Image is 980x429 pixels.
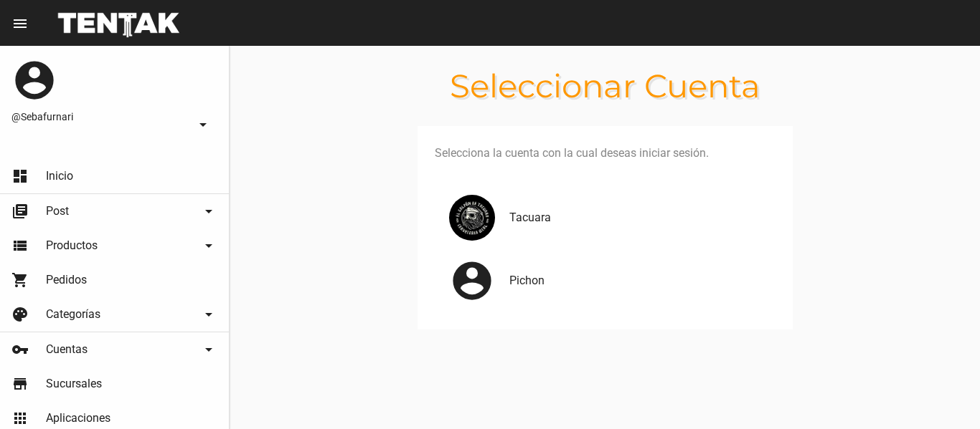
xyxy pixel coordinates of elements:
mat-icon: arrow_drop_down [200,237,217,254]
mat-icon: library_books [11,203,29,220]
mat-icon: arrow_drop_down [200,203,217,220]
span: Inicio [46,169,73,183]
mat-icon: store [11,375,29,392]
mat-icon: menu [11,15,29,32]
mat-icon: view_list [11,237,29,254]
h4: Tacuara [509,209,764,226]
mat-icon: account_circle [11,57,57,103]
span: Sucursales [46,377,102,391]
mat-icon: arrow_drop_down [200,341,217,358]
mat-icon: palette [11,306,29,323]
mat-icon: account_circle [446,255,498,307]
span: @Sebafurnari [11,110,189,124]
span: Cuentas [46,342,88,357]
span: Productos [46,238,98,253]
h3: Selecciona la cuenta con la cual deseas iniciar sesión. [435,143,776,163]
mat-icon: arrow_drop_down [200,306,217,323]
span: Aplicaciones [46,411,110,425]
mat-icon: dashboard [11,168,29,185]
mat-icon: apps [11,410,29,427]
img: 0ba25f40-994f-44c9-9804-907548b4f6e7.png [446,192,498,244]
h4: Pichon [509,272,764,289]
h1: Seleccionar Cuenta [230,74,980,97]
mat-icon: arrow_drop_down [194,116,212,133]
mat-icon: vpn_key [11,341,29,358]
mat-icon: shopping_cart [11,271,29,289]
span: Post [46,204,69,218]
span: Categorías [46,307,100,322]
span: Pedidos [46,273,87,287]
